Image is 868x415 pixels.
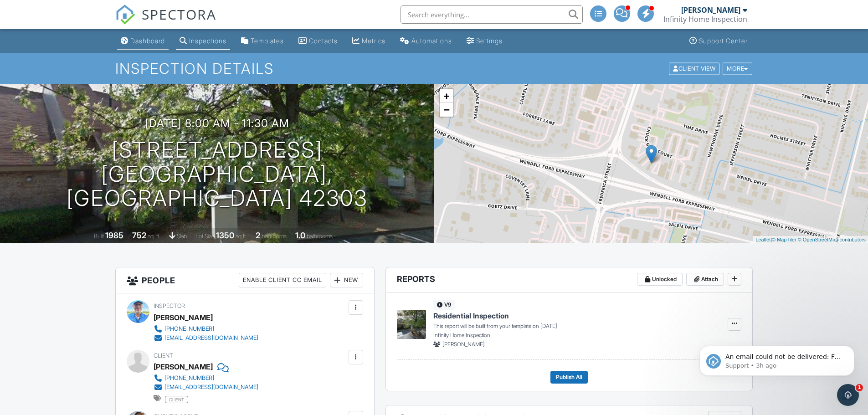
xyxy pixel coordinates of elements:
[148,233,160,240] span: sq. ft.
[145,117,289,129] h3: [DATE] 8:00 am - 11:30 am
[668,65,722,72] a: Client View
[117,33,169,50] a: Dashboard
[164,325,214,333] div: [PHONE_NUMBER]
[176,33,230,50] a: Inspections
[154,374,258,383] a: [PHONE_NUMBER]
[837,384,859,406] iframe: Intercom live chat
[154,383,258,392] a: [EMAIL_ADDRESS][DOMAIN_NAME]
[105,231,123,240] div: 1985
[295,231,305,240] div: 1.0
[686,327,868,390] iframe: Intercom notifications message
[164,374,214,382] div: [PHONE_NUMBER]
[753,236,868,244] div: |
[177,233,187,240] span: slab
[463,33,506,50] a: Settings
[164,384,258,391] div: [EMAIL_ADDRESS][DOMAIN_NAME]
[154,324,258,333] a: [PHONE_NUMBER]
[154,333,258,343] a: [EMAIL_ADDRESS][DOMAIN_NAME]
[130,37,165,45] div: Dashboard
[396,33,456,50] a: Automations (Advanced)
[798,237,866,242] a: © OpenStreetMap contributors
[189,37,226,45] div: Inspections
[772,237,796,242] a: © MapTiler
[262,233,287,240] span: bedrooms
[165,396,188,403] span: client
[256,231,260,240] div: 2
[251,37,284,45] div: Templates
[115,12,216,31] a: SPECTORA
[132,231,146,240] div: 752
[309,37,338,45] div: Contacts
[216,231,234,240] div: 1350
[440,103,453,117] a: Zoom out
[330,273,363,287] div: New
[164,334,258,342] div: [EMAIL_ADDRESS][DOMAIN_NAME]
[154,360,213,374] div: [PERSON_NAME]
[195,233,215,240] span: Lot Size
[94,233,104,240] span: Built
[142,5,216,24] span: SPECTORA
[115,61,753,77] h1: Inspection Details
[115,5,135,25] img: The Best Home Inspection Software - Spectora
[295,33,341,50] a: Contacts
[154,352,173,359] span: Client
[239,273,326,287] div: Enable Client CC Email
[116,267,374,293] h3: People
[663,15,747,24] div: Infinity Home Inspection
[669,62,719,75] div: Client View
[411,37,452,45] div: Automations
[362,37,385,45] div: Metrics
[15,138,420,210] h1: [STREET_ADDRESS] [GEOGRAPHIC_DATA], [GEOGRAPHIC_DATA] 42303
[856,384,863,391] span: 1
[154,311,213,324] div: [PERSON_NAME]
[237,33,288,50] a: Templates
[349,33,389,50] a: Metrics
[401,5,583,24] input: Search everything...
[307,233,333,240] span: bathrooms
[236,233,247,240] span: sq.ft.
[681,5,740,15] div: [PERSON_NAME]
[154,302,185,309] span: Inspector
[755,237,770,242] a: Leaflet
[699,37,748,45] div: Support Center
[440,89,453,103] a: Zoom in
[476,37,503,45] div: Settings
[723,62,752,75] div: More
[686,33,751,50] a: Support Center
